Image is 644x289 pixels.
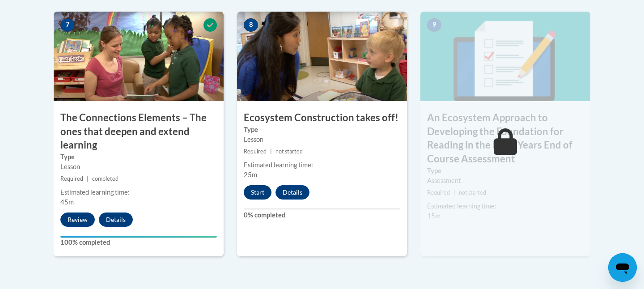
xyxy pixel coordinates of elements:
[54,12,224,101] img: Course Image
[427,18,441,32] span: 9
[420,12,590,101] img: Course Image
[60,187,217,197] div: Estimated learning time:
[275,185,309,200] button: Details
[244,171,257,178] span: 25m
[608,253,637,282] iframe: Button to launch messaging window
[427,176,584,186] div: Assessment
[427,189,450,196] span: Required
[60,236,217,238] div: Your progress
[420,111,590,166] h3: An Ecosystem Approach to Developing the Foundation for Reading in the Early Years End of Course A...
[99,212,133,227] button: Details
[60,238,217,247] label: 100% completed
[453,189,455,196] span: |
[87,175,89,182] span: |
[237,111,407,125] h3: Ecosystem Construction takes off!
[92,175,119,182] span: completed
[60,175,83,182] span: Required
[237,12,407,101] img: Course Image
[60,18,75,32] span: 7
[60,198,74,206] span: 45m
[60,212,95,227] button: Review
[244,125,400,135] label: Type
[275,148,303,155] span: not started
[54,111,224,152] h3: The Connections Elements – The ones that deepen and extend learning
[244,18,258,32] span: 8
[427,201,584,211] div: Estimated learning time:
[427,212,441,220] span: 15m
[427,166,584,176] label: Type
[244,185,271,200] button: Start
[244,148,267,155] span: Required
[270,148,272,155] span: |
[244,160,400,170] div: Estimated learning time:
[244,135,400,144] div: Lesson
[60,152,217,162] label: Type
[244,210,400,220] label: 0% completed
[60,162,217,172] div: Lesson
[459,189,486,196] span: not started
